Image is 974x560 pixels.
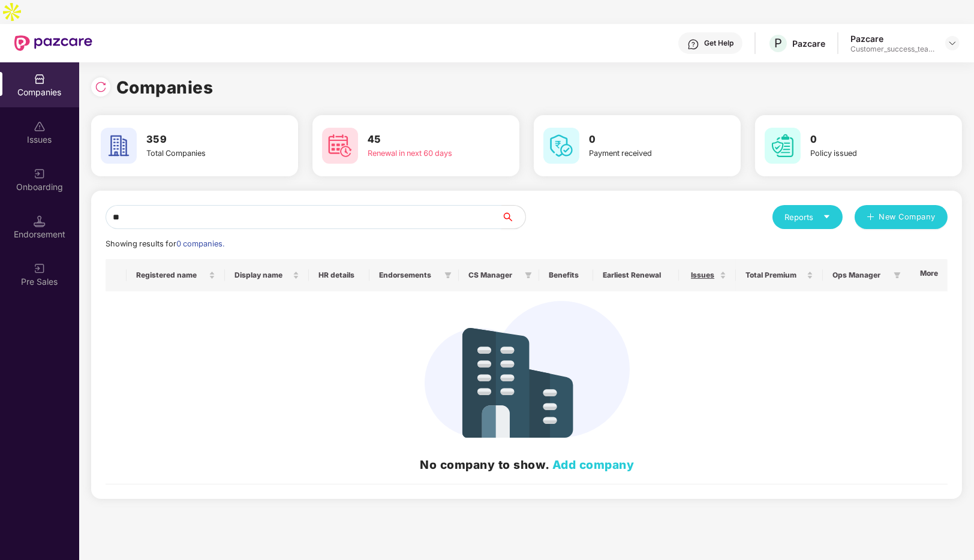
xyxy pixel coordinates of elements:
[765,128,801,164] img: svg+xml;base64,PHN2ZyB4bWxucz0iaHR0cDovL3d3dy53My5vcmcvMjAwMC9zdmciIHdpZHRoPSI2MCIgaGVpZ2h0PSI2MC...
[823,213,831,221] span: caret-down
[850,44,934,54] div: Customer_success_team_lead
[106,239,224,248] span: Showing results for
[116,74,214,101] h1: Companies
[34,215,46,227] img: svg+xml;base64,PHN2ZyB3aWR0aD0iMTQuNSIgaGVpZ2h0PSIxNC41IiB2aWV3Qm94PSIwIDAgMTYgMTYiIGZpbGw9Im5vbm...
[745,270,805,280] span: Total Premium
[879,211,936,223] span: New Company
[689,270,717,280] span: Issues
[34,168,46,180] img: svg+xml;base64,PHN2ZyB3aWR0aD0iMjAiIGhlaWdodD0iMjAiIHZpZXdCb3g9IjAgMCAyMCAyMCIgZmlsbD0ibm9uZSIgeG...
[539,259,593,291] th: Benefits
[525,272,532,279] span: filter
[235,270,290,280] span: Display name
[543,128,579,164] img: svg+xml;base64,PHN2ZyB4bWxucz0iaHR0cDovL3d3dy53My5vcmcvMjAwMC9zdmciIHdpZHRoPSI2MCIgaGVpZ2h0PSI2MC...
[225,259,309,291] th: Display name
[101,128,137,164] img: svg+xml;base64,PHN2ZyB4bWxucz0iaHR0cDovL3d3dy53My5vcmcvMjAwMC9zdmciIHdpZHRoPSI2MCIgaGVpZ2h0PSI2MC...
[379,270,440,280] span: Endorsements
[444,272,452,279] span: filter
[850,33,934,44] div: Pazcare
[891,268,903,282] span: filter
[774,36,782,50] span: P
[589,147,711,159] div: Payment received
[14,35,92,51] img: New Pazcare Logo
[501,212,525,222] span: search
[894,272,901,279] span: filter
[368,132,489,147] h3: 45
[907,259,948,291] th: More
[867,213,874,222] span: plus
[810,147,932,159] div: Policy issued
[115,456,939,474] h2: No company to show.
[832,270,888,280] span: Ops Manager
[146,147,268,159] div: Total Companies
[589,132,711,147] h3: 0
[593,259,678,291] th: Earliest Renewal
[501,205,526,229] button: search
[855,205,948,229] button: plusNew Company
[176,239,224,248] span: 0 companies.
[442,268,454,282] span: filter
[679,259,736,291] th: Issues
[322,128,358,164] img: svg+xml;base64,PHN2ZyB4bWxucz0iaHR0cDovL3d3dy53My5vcmcvMjAwMC9zdmciIHdpZHRoPSI2MCIgaGVpZ2h0PSI2MC...
[810,132,932,147] h3: 0
[784,211,831,223] div: Reports
[552,457,635,472] a: Add company
[468,270,520,280] span: CS Manager
[95,81,107,93] img: svg+xml;base64,PHN2ZyBpZD0iUmVsb2FkLTMyeDMyIiB4bWxucz0iaHR0cDovL3d3dy53My5vcmcvMjAwMC9zdmciIHdpZH...
[34,263,46,275] img: svg+xml;base64,PHN2ZyB3aWR0aD0iMjAiIGhlaWdodD0iMjAiIHZpZXdCb3g9IjAgMCAyMCAyMCIgZmlsbD0ibm9uZSIgeG...
[146,132,268,147] h3: 359
[425,301,630,438] img: svg+xml;base64,PHN2ZyB4bWxucz0iaHR0cDovL3d3dy53My5vcmcvMjAwMC9zdmciIHdpZHRoPSIzNDIiIGhlaWdodD0iMj...
[368,147,489,159] div: Renewal in next 60 days
[309,259,370,291] th: HR details
[792,38,825,49] div: Pazcare
[127,259,224,291] th: Registered name
[687,38,699,50] img: svg+xml;base64,PHN2ZyBpZD0iSGVscC0zMngzMiIgeG1sbnM9Imh0dHA6Ly93d3cudzMub3JnLzIwMDAvc3ZnIiB3aWR0aD...
[34,73,46,85] img: svg+xml;base64,PHN2ZyBpZD0iQ29tcGFuaWVzIiB4bWxucz0iaHR0cDovL3d3dy53My5vcmcvMjAwMC9zdmciIHdpZHRoPS...
[34,121,46,133] img: svg+xml;base64,PHN2ZyBpZD0iSXNzdWVzX2Rpc2FibGVkIiB4bWxucz0iaHR0cDovL3d3dy53My5vcmcvMjAwMC9zdmciIH...
[948,38,957,48] img: svg+xml;base64,PHN2ZyBpZD0iRHJvcGRvd24tMzJ4MzIiIHhtbG5zPSJodHRwOi8vd3d3LnczLm9yZy8yMDAwL3N2ZyIgd2...
[704,38,733,48] div: Get Help
[522,268,534,282] span: filter
[136,270,206,280] span: Registered name
[736,259,823,291] th: Total Premium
